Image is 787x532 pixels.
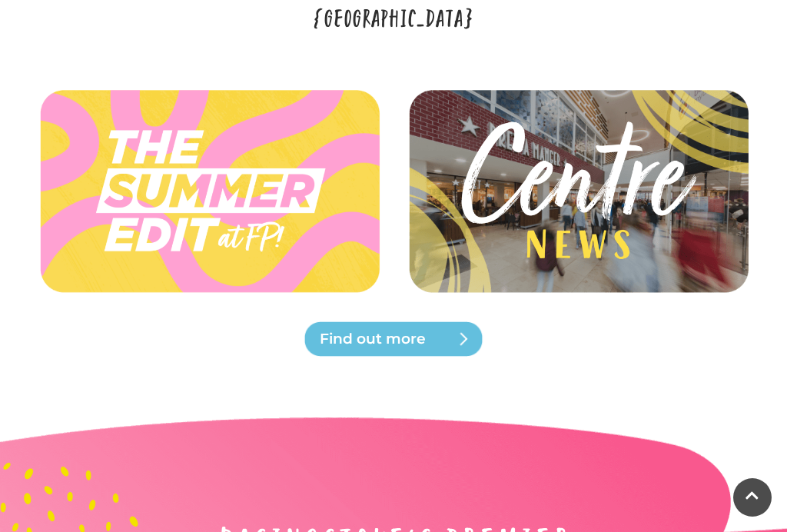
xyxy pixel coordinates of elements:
[36,113,382,268] img: Latest news
[405,88,751,296] img: Latest news
[405,113,751,268] img: Latest news
[301,321,486,357] a: Find out more
[36,88,382,296] img: Latest news
[320,328,504,350] span: Find out more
